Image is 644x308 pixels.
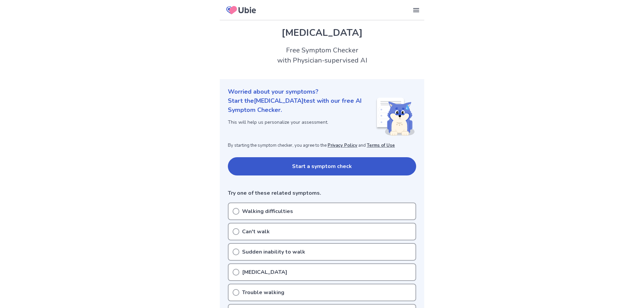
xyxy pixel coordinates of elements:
[228,157,416,175] button: Start a symptom check
[376,98,415,136] img: Shiba
[367,142,395,148] a: Terms of Use
[242,288,284,297] p: Trouble walking
[228,142,416,149] p: By starting the symptom checker, you agree to the and
[328,142,357,148] a: Privacy Policy
[242,207,293,215] p: Walking difficulties
[220,45,424,66] h2: Free Symptom Checker with Physician-supervised AI
[228,119,376,126] p: This will help us personalize your assessment.
[228,87,416,96] p: Worried about your symptoms?
[228,26,416,40] h1: [MEDICAL_DATA]
[242,228,270,236] p: Can't walk
[228,189,416,197] p: Try one of these related symptoms.
[242,268,287,276] p: [MEDICAL_DATA]
[242,248,305,256] p: Sudden inability to walk
[228,96,376,115] p: Start the [MEDICAL_DATA] test with our free AI Symptom Checker.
